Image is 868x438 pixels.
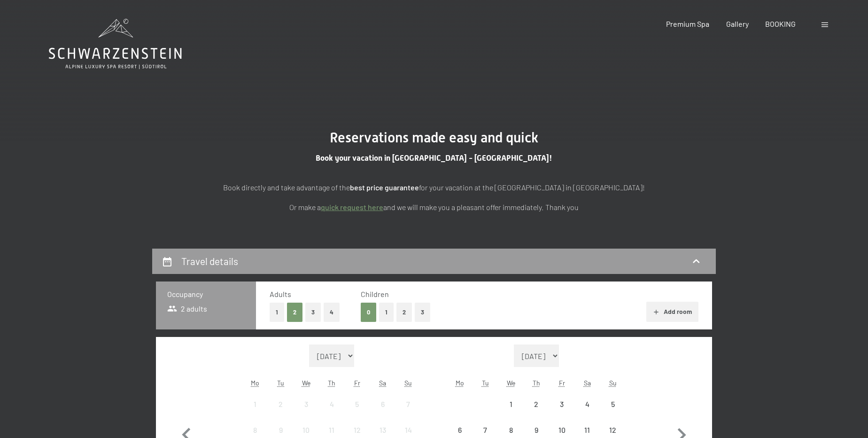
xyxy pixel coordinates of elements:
abbr: Sunday [609,379,617,387]
div: Arrival not possible [524,391,549,417]
div: Arrival not possible [242,391,268,417]
div: Arrival not possible [268,391,293,417]
div: 1 [243,400,267,424]
div: Thu Sep 04 2025 [319,391,344,417]
div: Arrival not possible [574,391,600,417]
p: Or make a and we will make you a pleasant offer immediately. Thank you [199,201,669,213]
abbr: Sunday [404,379,412,387]
div: Sat Oct 04 2025 [574,391,600,417]
button: 1 [270,303,284,322]
a: Premium Spa [666,19,709,28]
a: Gallery [726,19,749,28]
div: Arrival not possible [395,391,421,417]
div: 5 [601,400,625,424]
abbr: Friday [559,379,565,387]
abbr: Thursday [533,379,540,387]
div: Mon Sep 01 2025 [242,391,268,417]
h3: Occupancy [167,289,245,299]
div: 5 [345,400,369,424]
button: 0 [361,303,376,322]
button: Add room [646,302,698,322]
a: BOOKING [765,19,796,28]
div: Arrival not possible [498,391,523,417]
div: Thu Oct 02 2025 [524,391,549,417]
div: 2 [269,400,292,424]
span: Book your vacation in [GEOGRAPHIC_DATA] - [GEOGRAPHIC_DATA]! [316,153,552,163]
abbr: Monday [456,379,464,387]
div: 4 [320,400,343,424]
abbr: Wednesday [302,379,310,387]
div: Arrival not possible [294,391,319,417]
div: 4 [575,400,599,424]
div: Tue Sep 02 2025 [268,391,293,417]
div: Sat Sep 06 2025 [370,391,395,417]
p: Book directly and take advantage of the for your vacation at the [GEOGRAPHIC_DATA] in [GEOGRAPHIC... [199,181,669,194]
div: 3 [550,400,573,424]
button: 1 [379,303,394,322]
button: 3 [415,303,430,322]
div: 1 [499,400,522,424]
div: Fri Oct 03 2025 [549,391,574,417]
div: Arrival not possible [319,391,344,417]
div: Arrival not possible [549,391,574,417]
button: 3 [305,303,321,322]
div: Arrival not possible [370,391,395,417]
abbr: Wednesday [507,379,515,387]
div: Wed Oct 01 2025 [498,391,523,417]
div: Arrival not possible [344,391,370,417]
div: Wed Sep 03 2025 [294,391,319,417]
abbr: Friday [354,379,360,387]
div: Sun Sep 07 2025 [395,391,421,417]
a: quick request here [321,203,383,211]
div: 3 [294,400,318,424]
abbr: Monday [251,379,259,387]
div: 7 [396,400,420,424]
abbr: Tuesday [482,379,489,387]
span: Adults [270,289,291,298]
abbr: Saturday [379,379,386,387]
div: Sun Oct 05 2025 [600,391,626,417]
span: Children [361,289,389,298]
button: 2 [287,303,302,322]
abbr: Thursday [328,379,335,387]
h2: Travel details [181,255,238,267]
abbr: Saturday [584,379,591,387]
div: 6 [371,400,395,424]
span: 2 adults [167,304,207,314]
div: Arrival not possible [600,391,626,417]
abbr: Tuesday [277,379,284,387]
span: Reservations made easy and quick [330,129,538,146]
button: 2 [396,303,412,322]
div: Fri Sep 05 2025 [344,391,370,417]
button: 4 [324,303,340,322]
strong: best price guarantee [350,183,419,192]
div: 2 [525,400,548,424]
